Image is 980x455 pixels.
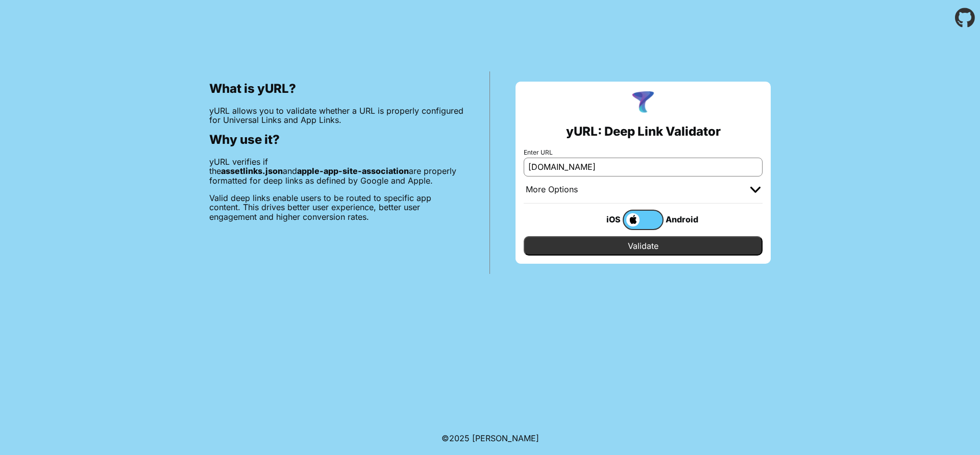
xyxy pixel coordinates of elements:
div: Android [664,213,704,226]
h2: What is yURL? [209,82,464,96]
footer: © [442,421,539,455]
input: e.g. https://app.chayev.com/xyx [524,158,763,176]
p: yURL verifies if the and are properly formatted for deep links as defined by Google and Apple. [209,157,464,185]
input: Validate [524,236,763,256]
img: chevron [750,187,761,193]
p: Valid deep links enable users to be routed to specific app content. This drives better user exper... [209,193,464,221]
img: yURL Logo [630,90,656,116]
h2: yURL: Deep Link Validator [566,124,721,139]
div: More Options [526,185,578,195]
a: Michael Ibragimchayev's Personal Site [472,433,539,443]
label: Enter URL [524,149,763,156]
b: assetlinks.json [221,166,283,176]
b: apple-app-site-association [297,166,409,176]
span: 2025 [449,433,470,443]
h2: Why use it? [209,133,464,147]
div: iOS [582,213,623,226]
p: yURL allows you to validate whether a URL is properly configured for Universal Links and App Links. [209,106,464,125]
